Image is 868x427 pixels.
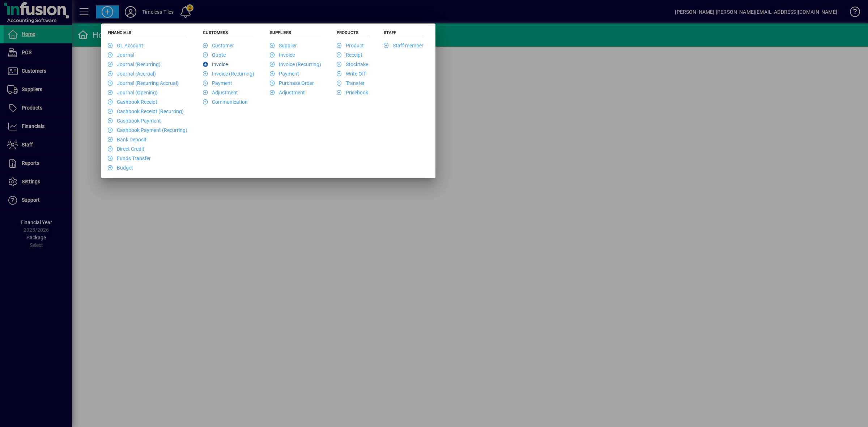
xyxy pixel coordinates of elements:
[337,43,364,48] a: Product
[108,165,133,171] a: Budget
[203,71,254,77] a: Invoice (Recurring)
[108,118,161,124] a: Cashbook Payment
[203,30,254,37] h5: Customers
[108,137,146,142] a: Bank Deposit
[108,43,143,48] a: GL Account
[270,43,297,48] a: Supplier
[203,80,232,86] a: Payment
[108,80,179,86] a: Journal (Recurring Accrual)
[203,61,228,67] a: Invoice
[108,61,161,67] a: Journal (Recurring)
[270,30,321,37] h5: Suppliers
[108,71,156,77] a: Journal (Accrual)
[108,155,151,161] a: Funds Transfer
[337,30,368,37] h5: Products
[270,52,295,58] a: Invoice
[203,43,234,48] a: Customer
[384,43,424,48] a: Staff member
[270,90,305,95] a: Adjustment
[270,80,314,86] a: Purchase Order
[203,52,226,58] a: Quote
[337,52,362,58] a: Receipt
[108,90,158,95] a: Journal (Opening)
[108,127,187,133] a: Cashbook Payment (Recurring)
[337,61,368,67] a: Stocktake
[108,146,144,152] a: Direct Credit
[270,71,299,77] a: Payment
[108,30,187,37] h5: Financials
[337,90,368,95] a: Pricebook
[203,90,238,95] a: Adjustment
[337,71,366,77] a: Write Off
[270,61,321,67] a: Invoice (Recurring)
[108,99,157,105] a: Cashbook Receipt
[108,52,134,58] a: Journal
[384,30,424,37] h5: Staff
[337,80,365,86] a: Transfer
[203,99,248,105] a: Communication
[108,108,184,114] a: Cashbook Receipt (Recurring)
